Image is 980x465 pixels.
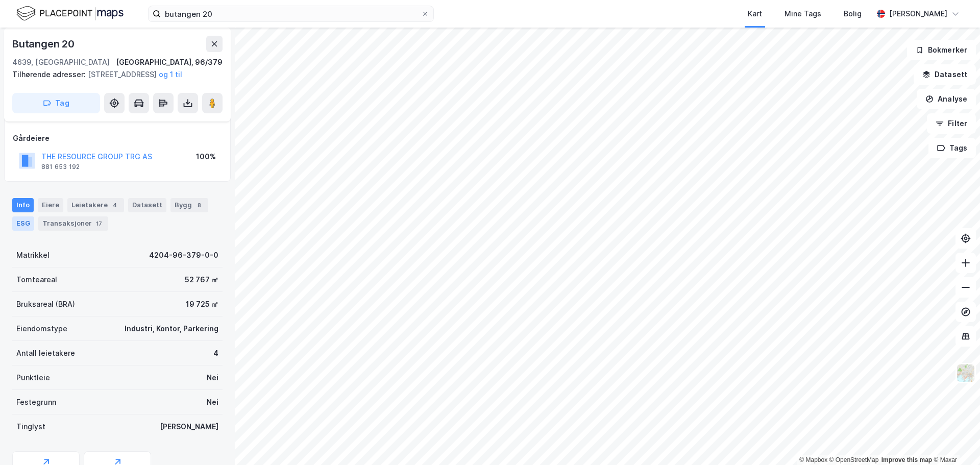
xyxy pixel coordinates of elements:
[160,421,218,433] div: [PERSON_NAME]
[16,298,75,310] div: Bruksareal (BRA)
[12,198,34,212] div: Info
[929,416,980,465] div: Kontrollprogram for chat
[16,249,50,261] div: Matrikkel
[38,198,63,212] div: Eiere
[186,298,218,310] div: 19 725 ㎡
[170,198,208,212] div: Bygg
[38,216,108,231] div: Transaksjoner
[16,396,56,408] div: Festegrunn
[125,323,218,335] div: Industri, Kontor, Parkering
[116,56,223,68] div: [GEOGRAPHIC_DATA], 96/379
[928,138,976,158] button: Tags
[67,198,124,212] div: Leietakere
[785,8,821,20] div: Mine Tags
[907,40,976,60] button: Bokmerker
[917,89,976,109] button: Analyse
[16,323,67,335] div: Eiendomstype
[12,36,77,52] div: Butangen 20
[149,249,218,261] div: 4204-96-379-0-0
[13,132,222,144] div: Gårdeiere
[914,64,976,85] button: Datasett
[799,456,827,463] a: Mapbox
[207,396,218,408] div: Nei
[16,274,57,286] div: Tomteareal
[16,372,50,384] div: Punktleie
[194,200,204,210] div: 8
[929,416,980,465] iframe: Chat Widget
[12,216,34,231] div: ESG
[748,8,762,20] div: Kart
[207,372,218,384] div: Nei
[110,200,120,210] div: 4
[185,274,218,286] div: 52 767 ㎡
[213,347,218,359] div: 4
[94,218,104,229] div: 17
[12,93,100,113] button: Tag
[12,56,110,68] div: 4639, [GEOGRAPHIC_DATA]
[12,68,214,81] div: [STREET_ADDRESS]
[956,363,975,383] img: Z
[927,113,976,134] button: Filter
[881,456,932,463] a: Improve this map
[889,8,947,20] div: [PERSON_NAME]
[16,421,45,433] div: Tinglyst
[829,456,879,463] a: OpenStreetMap
[161,6,421,21] input: Søk på adresse, matrikkel, gårdeiere, leietakere eller personer
[41,163,80,171] div: 881 653 192
[16,5,124,22] img: logo.f888ab2527a4732fd821a326f86c7f29.svg
[844,8,862,20] div: Bolig
[16,347,75,359] div: Antall leietakere
[196,151,216,163] div: 100%
[128,198,166,212] div: Datasett
[12,70,88,79] span: Tilhørende adresser:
